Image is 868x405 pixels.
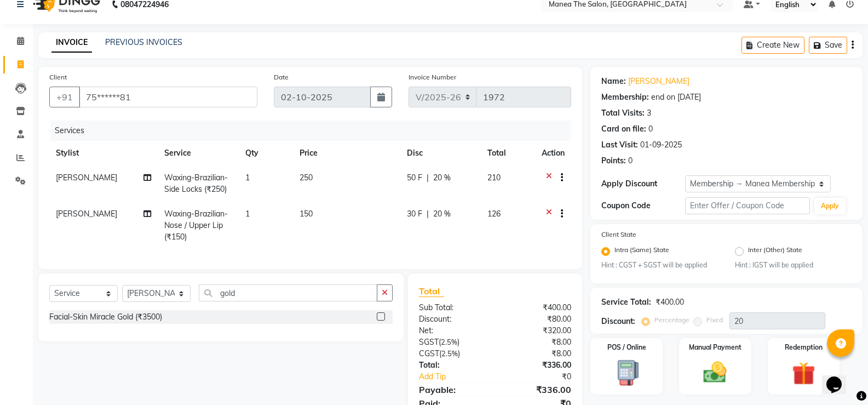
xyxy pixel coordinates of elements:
[741,37,804,54] button: Create New
[419,349,439,358] span: CGST
[245,173,250,182] span: 1
[441,338,457,346] span: 2.5%
[293,141,400,166] th: Price
[199,284,377,301] input: Search or Scan
[814,198,846,214] button: Apply
[239,141,293,166] th: Qty
[49,72,67,82] label: Client
[628,155,633,167] div: 0
[164,173,228,194] span: Waxing-Brazilian-Side Locks (₹250)
[640,139,682,151] div: 01-09-2025
[164,209,228,242] span: Waxing-Brazilian-Nose / Upper Lip (₹150)
[487,209,501,219] span: 126
[495,302,579,313] div: ₹400.00
[433,172,451,184] span: 20 %
[601,296,651,308] div: Service Total:
[49,311,162,323] div: Facial-Skin Miracle Gold (₹3500)
[822,361,857,394] iframe: chat widget
[601,92,649,103] div: Membership:
[809,37,847,54] button: Save
[495,325,579,336] div: ₹320.00
[50,121,579,141] div: Services
[433,208,451,220] span: 20 %
[656,296,684,308] div: ₹400.00
[601,200,685,212] div: Coupon Code
[411,302,495,313] div: Sub Total:
[427,208,429,220] span: |
[49,87,80,107] button: +91
[509,371,579,383] div: ₹0
[300,173,313,182] span: 250
[495,348,579,360] div: ₹8.00
[608,359,646,387] img: _pos-terminal.svg
[245,209,250,219] span: 1
[696,359,734,386] img: _cash.svg
[487,173,501,182] span: 210
[56,209,117,219] span: [PERSON_NAME]
[105,37,182,47] a: PREVIOUS INVOICES
[411,383,495,396] div: Payable:
[785,359,823,388] img: _gift.svg
[748,245,802,258] label: Inter (Other) State
[419,337,439,347] span: SGST
[601,178,685,190] div: Apply Discount
[419,286,444,297] span: Total
[441,349,458,358] span: 2.5%
[785,343,823,352] label: Redemption
[411,371,509,383] a: Add Tip
[535,141,571,166] th: Action
[481,141,535,166] th: Total
[411,325,495,336] div: Net:
[601,260,718,270] small: Hint : CGST + SGST will be applied
[411,336,495,348] div: ( )
[411,360,495,371] div: Total:
[407,208,422,220] span: 30 F
[601,139,638,151] div: Last Visit:
[79,87,257,107] input: Search by Name/Mobile/Email/Code
[648,123,653,135] div: 0
[735,260,852,270] small: Hint : IGST will be applied
[689,343,741,352] label: Manual Payment
[601,76,626,87] div: Name:
[647,107,651,119] div: 3
[411,313,495,325] div: Discount:
[651,92,701,103] div: end on [DATE]
[706,315,723,325] label: Fixed
[685,197,810,214] input: Enter Offer / Coupon Code
[274,72,289,82] label: Date
[495,360,579,371] div: ₹336.00
[601,155,626,167] div: Points:
[300,209,313,219] span: 150
[601,316,635,327] div: Discount:
[51,33,92,53] a: INVOICE
[614,245,669,258] label: Intra (Same) State
[407,172,422,184] span: 50 F
[607,343,646,352] label: POS / Online
[601,230,636,239] label: Client State
[158,141,239,166] th: Service
[654,315,689,325] label: Percentage
[628,76,689,87] a: [PERSON_NAME]
[409,72,456,82] label: Invoice Number
[601,107,645,119] div: Total Visits:
[56,173,117,182] span: [PERSON_NAME]
[411,348,495,360] div: ( )
[495,336,579,348] div: ₹8.00
[427,172,429,184] span: |
[400,141,481,166] th: Disc
[601,123,646,135] div: Card on file:
[49,141,158,166] th: Stylist
[495,383,579,396] div: ₹336.00
[495,313,579,325] div: ₹80.00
